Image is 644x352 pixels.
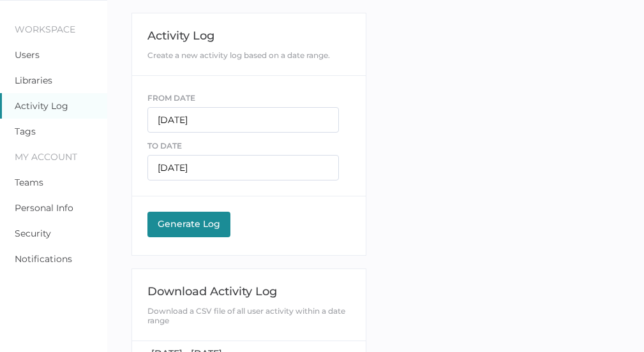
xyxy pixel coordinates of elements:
[147,93,195,103] span: FROM DATE
[15,202,73,214] a: Personal Info
[15,253,72,265] a: Notifications
[15,100,68,112] a: Activity Log
[147,284,350,298] div: Download Activity Log
[147,50,350,60] div: Create a new activity log based on a date range.
[15,228,51,239] a: Security
[147,212,230,237] button: Generate Log
[147,141,182,150] span: TO DATE
[15,75,52,86] a: Libraries
[15,177,43,188] a: Teams
[147,306,350,325] div: Download a CSV file of all user activity within a date range
[15,49,40,61] a: Users
[15,126,36,137] a: Tags
[147,29,350,43] div: Activity Log
[154,218,224,230] div: Generate Log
